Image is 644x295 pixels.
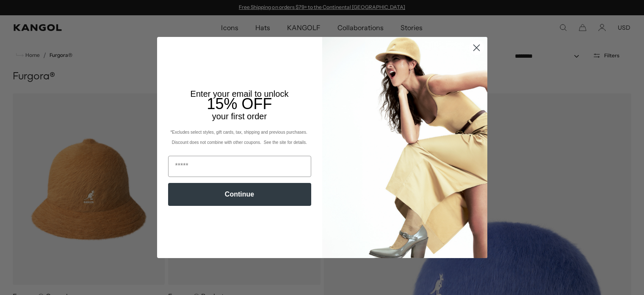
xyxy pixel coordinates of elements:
[168,183,311,206] button: Continue
[207,95,272,112] span: 15% OFF
[170,130,308,145] span: *Excludes select styles, gift cards, tax, shipping and previous purchases. Discount does not comb...
[191,89,289,98] span: Enter your email to unlock
[322,37,487,258] img: 93be19ad-e773-4382-80b9-c9d740c9197f.jpeg
[212,112,267,121] span: your first order
[469,40,484,55] button: Close dialog
[168,156,311,177] input: Email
